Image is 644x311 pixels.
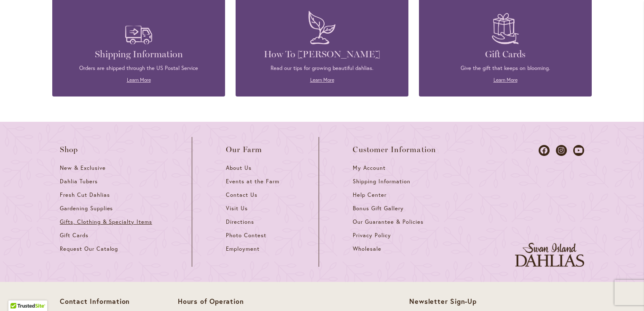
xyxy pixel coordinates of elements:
[573,145,584,156] a: Dahlias on Youtube
[60,178,98,185] span: Dahlia Tubers
[226,232,266,239] span: Photo Contest
[310,77,334,83] a: Learn More
[60,205,113,212] span: Gardening Supplies
[60,145,78,154] span: Shop
[353,205,403,212] span: Bonus Gift Gallery
[353,245,381,252] span: Wholesale
[226,205,248,212] span: Visit Us
[248,64,396,72] p: Read our tips for growing beautiful dahlias.
[60,232,89,239] span: Gift Cards
[127,77,151,83] a: Learn More
[494,77,518,83] a: Learn More
[353,232,391,239] span: Privacy Policy
[226,145,262,154] span: Our Farm
[226,245,260,252] span: Employment
[60,245,118,252] span: Request Our Catalog
[353,145,436,154] span: Customer Information
[353,191,386,198] span: Help Center
[353,164,386,172] span: My Account
[60,164,106,172] span: New & Exclusive
[556,145,567,156] a: Dahlias on Instagram
[60,218,152,225] span: Gifts, Clothing & Specialty Items
[226,178,279,185] span: Events at the Farm
[226,218,254,225] span: Directions
[60,191,110,198] span: Fresh Cut Dahlias
[65,64,212,72] p: Orders are shipped through the US Postal Service
[248,48,396,60] h4: How To [PERSON_NAME]
[226,191,258,198] span: Contact Us
[65,48,212,60] h4: Shipping Information
[432,64,579,72] p: Give the gift that keeps on blooming.
[353,178,410,185] span: Shipping Information
[539,145,550,156] a: Dahlias on Facebook
[226,164,252,172] span: About Us
[432,48,579,60] h4: Gift Cards
[353,218,423,225] span: Our Guarantee & Policies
